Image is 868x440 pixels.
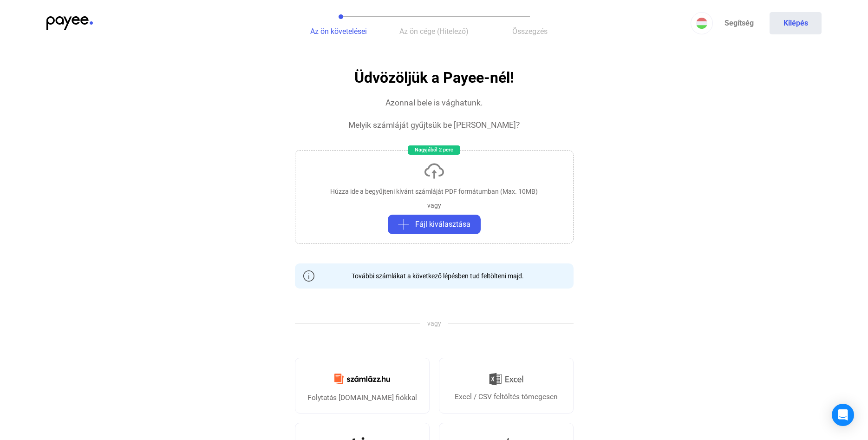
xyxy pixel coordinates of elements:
div: Azonnal bele is vághatunk. [385,97,483,108]
button: plus-greyFájl kiválasztása [388,215,481,234]
img: payee-logo [46,16,93,30]
img: Számlázz.hu [329,368,396,390]
img: upload-cloud [423,160,445,182]
img: Excel [489,369,523,389]
span: Az ön követelései [310,27,367,36]
div: vagy [427,201,441,210]
span: Fájl kiválasztása [415,219,470,230]
a: Segítség [713,12,765,34]
div: További számlákat a következő lépésben tud feltölteni majd. [345,271,524,281]
h1: Üdvözöljük a Payee-nél! [354,70,514,86]
div: Melyik számláját gyűjtsük be [PERSON_NAME]? [348,119,520,131]
span: Összegzés [512,27,548,36]
div: Folytatás [DOMAIN_NAME] fiókkal [307,392,417,403]
span: vagy [420,319,448,328]
img: HU [696,18,707,29]
div: Excel / CSV feltöltés tömegesen [455,391,558,402]
img: info-grey-outline [303,270,314,282]
span: Az ön cége (Hitelező) [399,27,469,36]
a: Excel / CSV feltöltés tömegesen [439,358,574,414]
div: Húzza ide a begyűjteni kívánt számláját PDF formátumban (Max. 10MB) [330,187,538,196]
button: HU [691,12,713,34]
button: Kilépés [770,12,822,34]
div: Open Intercom Messenger [832,404,854,426]
img: plus-grey [398,219,409,230]
div: Nagyjából 2 perc [408,145,460,155]
a: Folytatás [DOMAIN_NAME] fiókkal [295,358,430,414]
